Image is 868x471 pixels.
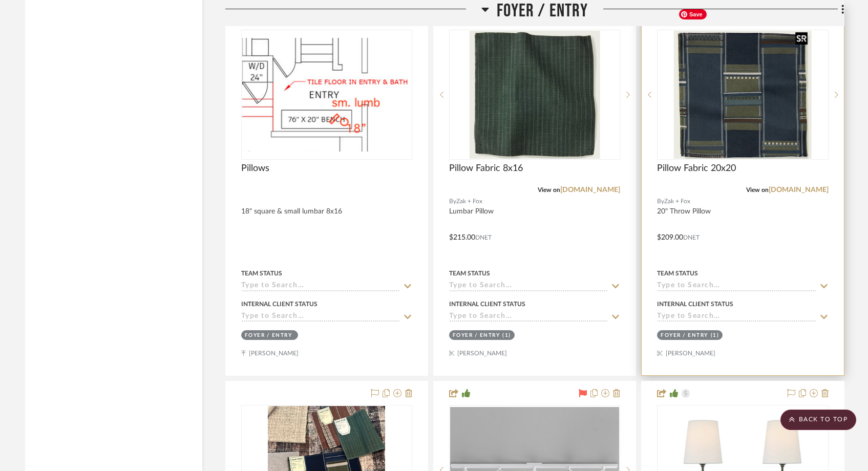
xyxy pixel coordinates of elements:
span: View on [538,187,560,193]
span: Zak + Fox [456,197,482,206]
scroll-to-top-button: BACK TO TOP [780,410,856,430]
div: Team Status [449,269,490,278]
span: By [657,197,664,206]
span: Zak + Fox [664,197,690,206]
img: Pillow Fabric 20x20 [674,31,812,159]
div: (1) [711,332,719,339]
img: Pillow Fabric 8x16 [470,31,600,159]
input: Type to Search… [241,312,400,322]
span: Pillow Fabric 20x20 [657,163,736,174]
a: [DOMAIN_NAME] [560,186,620,194]
span: View on [746,187,769,193]
div: 0 [658,30,828,159]
div: Internal Client Status [657,299,733,309]
div: Foyer / Entry [453,332,500,339]
div: 0 [242,30,412,159]
div: Foyer / Entry [245,332,292,339]
input: Type to Search… [657,312,816,322]
div: Internal Client Status [449,299,525,309]
div: Foyer / Entry [661,332,708,339]
input: Type to Search… [241,282,400,291]
input: Type to Search… [657,282,816,291]
div: (1) [502,332,511,339]
input: Type to Search… [449,312,608,322]
span: Pillow Fabric 8x16 [449,163,523,174]
span: By [449,197,456,206]
div: Team Status [241,269,282,278]
span: Save [679,9,707,19]
a: [DOMAIN_NAME] [769,186,829,194]
div: Internal Client Status [241,299,317,309]
img: Pillows [242,38,411,152]
span: Pillows [241,163,269,174]
div: 0 [450,30,620,159]
input: Type to Search… [449,282,608,291]
div: Team Status [657,269,698,278]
